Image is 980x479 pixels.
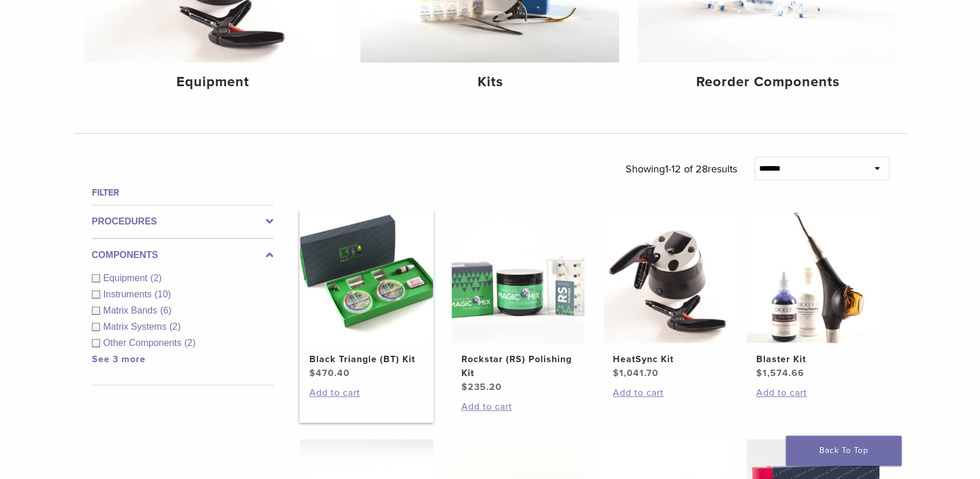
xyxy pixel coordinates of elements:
h2: Rockstar (RS) Polishing Kit [461,352,575,380]
span: $ [461,381,467,393]
span: (2) [150,273,162,283]
a: Add to cart: “Rockstar (RS) Polishing Kit” [461,400,575,414]
span: $ [309,367,316,379]
span: Matrix Bands [103,305,160,315]
h2: HeatSync Kit [613,352,727,366]
span: Matrix Systems [103,322,169,331]
label: Procedures [92,215,273,229]
a: Black Triangle (BT) KitBlack Triangle (BT) Kit $470.40 [299,210,434,380]
bdi: 235.20 [461,381,501,393]
span: Instruments [103,289,155,299]
span: Equipment [103,273,151,283]
span: (6) [160,305,172,315]
h2: Blaster Kit [756,352,870,366]
h4: Equipment [93,72,333,93]
a: Add to cart: “HeatSync Kit” [613,386,727,400]
h4: Reorder Components [647,72,887,93]
img: HeatSync Kit [604,210,737,343]
span: (2) [184,338,196,348]
a: See 3 more [92,353,146,365]
a: Blaster KitBlaster Kit $1,574.66 [746,210,881,380]
a: Rockstar (RS) Polishing KitRockstar (RS) Polishing Kit $235.20 [451,210,586,394]
span: 1-12 of 28 [665,163,708,175]
span: $ [613,367,619,379]
h4: Kits [369,72,610,93]
img: Black Triangle (BT) Kit [300,210,433,343]
label: Components [92,248,273,262]
h2: Black Triangle (BT) Kit [309,352,424,366]
p: Showing results [626,157,737,181]
span: Other Components [103,338,184,348]
span: (2) [169,322,181,331]
a: Add to cart: “Blaster Kit” [756,386,870,400]
span: (10) [154,289,171,299]
h4: Filter [92,186,273,200]
a: Back To Top [786,436,901,466]
img: Blaster Kit [746,210,879,343]
a: HeatSync KitHeatSync Kit $1,041.70 [603,210,738,380]
bdi: 470.40 [309,367,350,379]
a: Add to cart: “Black Triangle (BT) Kit” [309,386,424,400]
img: Rockstar (RS) Polishing Kit [452,210,585,343]
bdi: 1,574.66 [756,367,804,379]
bdi: 1,041.70 [613,367,659,379]
span: $ [756,367,762,379]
